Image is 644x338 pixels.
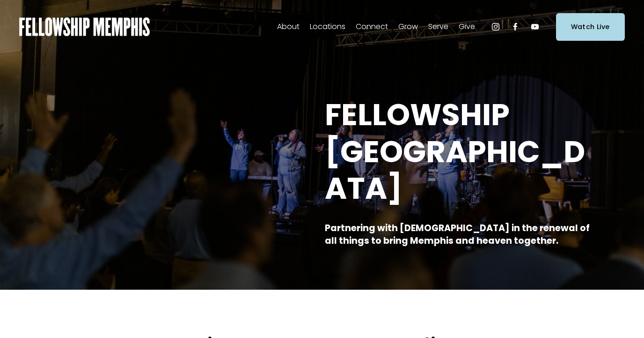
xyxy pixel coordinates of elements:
a: Instagram [491,22,500,31]
span: Grow [398,20,418,34]
span: About [277,20,300,34]
a: YouTube [530,22,540,31]
span: Connect [356,20,388,34]
a: folder dropdown [398,19,418,34]
img: Fellowship Memphis [19,17,150,36]
a: folder dropdown [310,19,345,34]
strong: Partnering with [DEMOGRAPHIC_DATA] in the renewal of all things to bring Memphis and heaven toget... [325,222,592,247]
span: Serve [428,20,448,34]
a: folder dropdown [459,19,475,34]
a: Facebook [511,22,520,31]
a: Watch Live [556,13,625,41]
a: folder dropdown [277,19,300,34]
span: Give [459,20,475,34]
span: Locations [310,20,345,34]
a: folder dropdown [356,19,388,34]
a: folder dropdown [428,19,448,34]
strong: FELLOWSHIP [GEOGRAPHIC_DATA] [325,94,585,210]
